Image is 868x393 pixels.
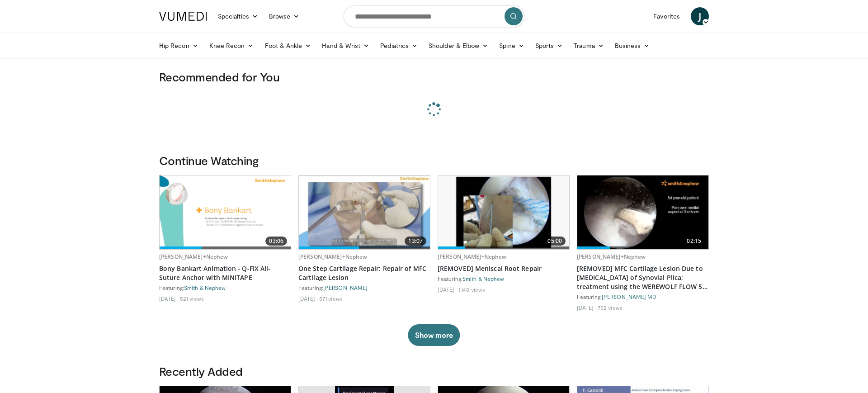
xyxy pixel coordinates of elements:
a: Specialties [212,7,264,25]
div: Featuring: [159,284,291,291]
a: Trauma [568,37,609,55]
a: Shoulder & Elbow [423,37,494,55]
a: Business [609,37,656,55]
a: [PERSON_NAME]+Nephew [577,253,646,260]
a: 05:00 [438,175,569,249]
a: Sports [530,37,569,55]
h3: Recently Added [159,364,709,379]
div: Featuring: [577,293,709,300]
input: Search topics, interventions [344,5,524,27]
div: Featuring: [298,284,430,291]
a: [PERSON_NAME]+Nephew [159,253,228,260]
span: 13:07 [405,237,426,246]
li: [DATE] [577,304,596,311]
span: 05:00 [544,237,566,246]
a: Hand & Wrist [316,37,375,55]
span: 03:06 [265,237,287,246]
a: [PERSON_NAME]+Nephew [438,253,506,260]
a: 13:07 [299,175,430,249]
a: [REMOVED] MFC Cartilage Lesion Due to [MEDICAL_DATA] of Synovial Plica; treatment using the WEREW... [577,264,709,291]
button: Show more [408,324,460,346]
img: 304fd00c-f6f9-4ade-ab23-6f82ed6288c9.620x360_q85_upscale.jpg [299,176,430,249]
a: Pediatrics [375,37,423,55]
a: Spine [494,37,529,55]
h3: Recommended for You [159,70,709,84]
h3: Continue Watching [159,153,709,168]
img: 456b9f21-8e4b-4d67-8c37-5e91b03469c9.620x360_q85_upscale.jpg [577,175,708,249]
a: 02:15 [577,175,708,249]
img: 3a38d0f1-5554-4250-a1e0-e659e237130d.png.620x360_q85_upscale.png [160,175,291,249]
li: 521 views [180,295,204,302]
a: Hip Recon [154,37,204,55]
div: Featuring: [438,275,570,282]
li: 571 views [319,295,343,302]
a: [REMOVED] Meniscal Root Repair [438,264,570,273]
a: [PERSON_NAME] MD [602,294,656,300]
span: 02:15 [683,237,705,246]
img: VuMedi Logo [159,12,207,21]
img: 361ae41a-fbc8-406b-acf3-49b6f5247691.620x360_q85_upscale.jpg [438,175,569,249]
li: 752 views [598,304,623,311]
a: J [691,7,709,25]
a: 03:06 [160,175,291,249]
a: [PERSON_NAME] [323,284,368,291]
a: One Step Cartilage Repair: Repair of MFC Cartilage Lesion [298,264,430,282]
a: Browse [264,7,305,25]
a: Knee Recon [204,37,259,55]
li: [DATE] [438,286,457,293]
a: Smith & Nephew [462,275,504,282]
a: Foot & Ankle [259,37,317,55]
li: 1,140 views [458,286,485,293]
a: Favorites [648,7,685,25]
li: [DATE] [159,295,179,302]
a: Smith & Nephew [184,284,226,291]
li: [DATE] [298,295,318,302]
a: Bony Bankart Animation - Q-FIX All-Suture Anchor with MINITAPE [159,264,291,282]
a: [PERSON_NAME]+Nephew [298,253,367,260]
